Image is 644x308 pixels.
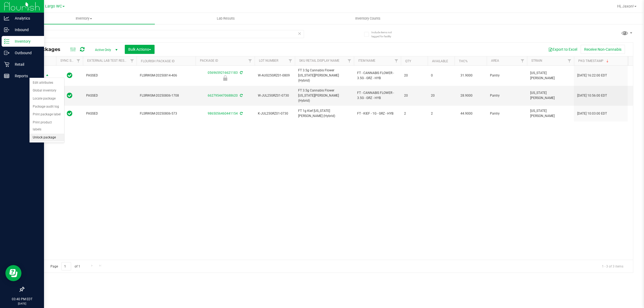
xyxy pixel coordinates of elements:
span: [DATE] 16:22:00 EDT [577,73,607,78]
a: External Lab Test Result [87,59,129,63]
p: Retail [9,61,42,68]
a: Strain [531,59,542,63]
p: Inventory [9,38,42,45]
a: Filter [246,56,255,65]
span: In Sync [67,110,72,117]
span: 2 [404,111,425,116]
inline-svg: Inventory [4,39,9,44]
inline-svg: Retail [4,62,9,67]
a: Lab Results [155,13,297,24]
span: Inventory Counts [348,16,388,21]
span: Sync from Compliance System [239,112,243,115]
a: Package ID [200,59,218,63]
div: Newly Received [195,75,255,81]
button: Receive Non-Cannabis [581,45,625,54]
p: Reports [9,73,42,79]
li: Print package label [30,111,64,119]
a: Qty [405,59,411,63]
input: Search Package ID, Item Name, SKU, Lot or Part Number... [24,30,304,38]
span: [US_STATE][PERSON_NAME] [530,108,571,119]
span: [DATE] 10:56:00 EDT [577,93,607,98]
a: Inventory Counts [297,13,439,24]
a: Sku Retail Display Name [299,59,339,63]
span: 1 - 3 of 3 items [598,262,628,270]
span: FLSRWGM-20250806-1708 [140,93,192,98]
span: [DATE] 10:03:00 EDT [577,111,607,116]
li: Unlock package [30,134,64,142]
iframe: Resource center [5,265,21,281]
a: Lot Number [259,59,278,63]
p: 03:40 PM EDT [2,297,42,302]
span: Inventory [13,16,155,21]
span: K-JUL25GRZ01-0730 [258,111,292,116]
a: Filter [565,56,574,65]
span: Pantry [490,93,524,98]
span: [US_STATE][PERSON_NAME] [530,90,571,101]
p: Outbound [9,50,42,56]
span: All Packages [28,46,66,52]
span: Largo WC [45,4,62,9]
a: 0569659216621183 [208,71,238,75]
span: FLSRWGM-20250806-573 [140,111,192,116]
a: Area [491,59,499,63]
p: Analytics [9,15,42,21]
inline-svg: Inbound [4,27,9,32]
button: Bulk Actions [125,45,155,54]
p: Inbound [9,27,42,33]
a: 9865056460441154 [208,112,238,115]
span: FT 1g Kief [US_STATE][PERSON_NAME] (Hybrid) [298,108,351,119]
a: THC% [459,59,468,63]
li: Locate package [30,95,64,103]
p: [DATE] [2,302,42,306]
a: Filter [128,56,137,65]
span: PASSED [86,93,133,98]
a: Filter [518,56,527,65]
a: Pkg Timestamp [578,59,610,63]
span: 31.9000 [458,72,475,79]
span: W-AUG25GRZ01-0809 [258,73,292,78]
span: 20 [404,73,425,78]
span: Sync from Compliance System [239,71,243,75]
span: PASSED [86,111,133,116]
span: FT - KIEF - 1G - GRZ - HYB [357,111,398,116]
li: Edit attributes [30,79,64,87]
inline-svg: Reports [4,73,9,79]
span: 28.9000 [458,92,475,100]
li: Print product labels [30,119,64,133]
span: Pantry [490,111,524,116]
span: In Sync [67,72,72,79]
span: W-JUL25GRZ01-0730 [258,93,292,98]
inline-svg: Outbound [4,50,9,56]
span: 44.9000 [458,110,475,118]
span: Bulk Actions [128,47,151,52]
span: Pantry [490,73,524,78]
span: 20 [431,93,451,98]
span: FT 3.5g Cannabis Flower [US_STATE][PERSON_NAME] (Hybrid) [298,88,351,104]
span: Include items not tagged for facility [371,30,398,38]
span: Page of 1 [46,262,85,270]
inline-svg: Analytics [4,16,9,21]
span: FT - CANNABIS FLOWER - 3.5G - GRZ - HYB [357,71,398,81]
a: 6627954470688620 [208,94,238,97]
span: Hi, Jaxon! [617,4,634,8]
span: 0 [431,73,451,78]
span: 2 [431,111,451,116]
a: Sync Status [60,59,81,63]
span: Sync from Compliance System [239,94,243,97]
a: Filter [74,56,83,65]
a: Filter [392,56,401,65]
span: In Sync [67,92,72,99]
a: Flourish Package ID [141,59,175,63]
input: 1 [61,262,71,270]
a: Item Name [358,59,375,63]
li: Global inventory [30,87,64,95]
span: 20 [404,93,425,98]
a: Inventory [13,13,155,24]
li: Package audit log [30,103,64,111]
span: Lab Results [210,16,242,21]
button: Export to Excel [545,45,581,54]
span: [US_STATE][PERSON_NAME] [530,71,571,81]
span: PASSED [86,73,133,78]
span: select [44,72,51,79]
a: Filter [345,56,354,65]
